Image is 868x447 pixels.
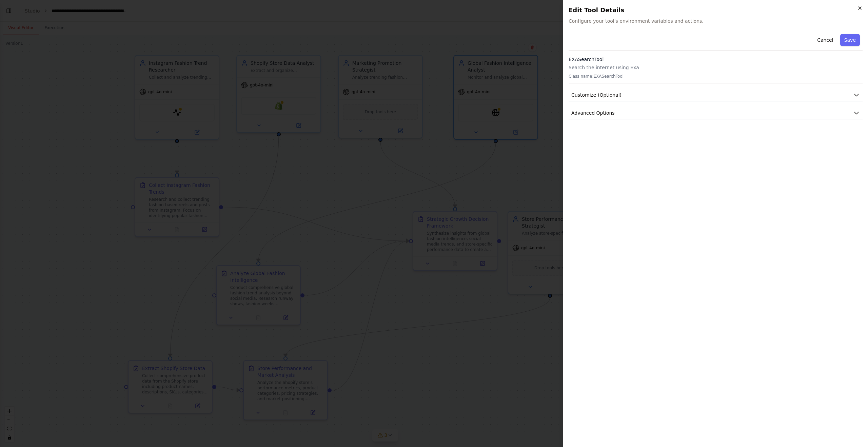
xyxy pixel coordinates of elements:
button: Advanced Options [569,107,863,119]
span: Configure your tool's environment variables and actions. [569,18,863,24]
p: Search the internet using Exa [569,64,863,71]
button: Save [840,34,860,46]
p: Class name: EXASearchTool [569,74,863,79]
h3: EXASearchTool [569,56,863,63]
span: Advanced Options [571,110,615,116]
button: Customize (Optional) [569,89,863,101]
span: Customize (Optional) [571,92,622,98]
h2: Edit Tool Details [569,5,863,15]
button: Cancel [813,34,837,46]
